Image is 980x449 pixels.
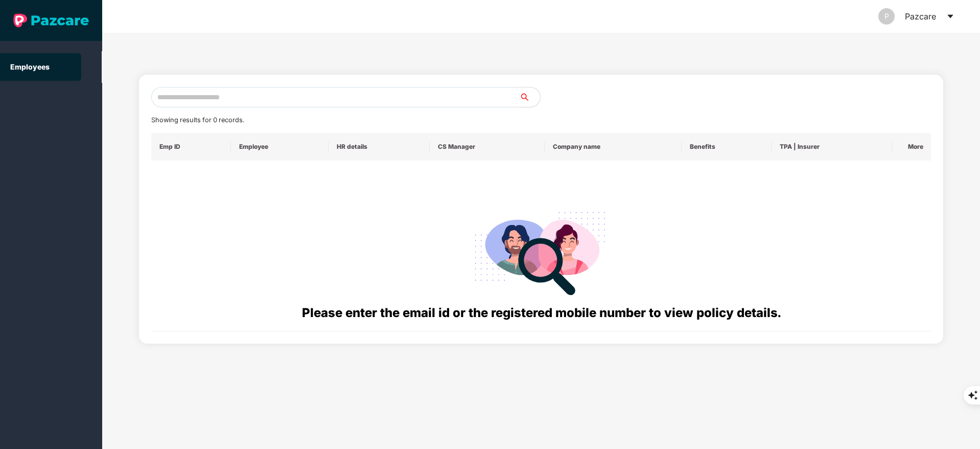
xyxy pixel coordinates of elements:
[302,305,781,320] span: Please enter the email id or the registered mobile number to view policy details.
[545,133,682,161] th: Company name
[430,133,545,161] th: CS Manager
[10,62,50,71] a: Employees
[519,87,541,107] button: search
[892,133,931,161] th: More
[151,116,244,124] span: Showing results for 0 records.
[772,133,892,161] th: TPA | Insurer
[329,133,429,161] th: HR details
[682,133,772,161] th: Benefits
[946,12,954,20] span: caret-down
[884,8,889,25] span: P
[519,93,540,101] span: search
[468,199,615,303] img: svg+xml;base64,PHN2ZyB4bWxucz0iaHR0cDovL3d3dy53My5vcmcvMjAwMC9zdmciIHdpZHRoPSIyODgiIGhlaWdodD0iMj...
[151,133,231,161] th: Emp ID
[231,133,329,161] th: Employee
